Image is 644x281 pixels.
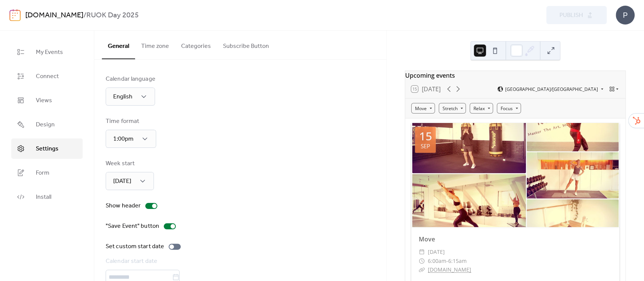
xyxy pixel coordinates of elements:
button: General [102,31,135,59]
b: RUOK Day 2025 [86,8,139,23]
span: Connect [36,72,59,81]
a: Connect [11,66,83,86]
span: My Events [36,48,63,57]
img: logo [9,9,21,21]
a: Install [11,187,83,207]
div: Set custom start date [106,242,164,251]
a: [DOMAIN_NAME] [428,266,471,273]
span: [DATE] [113,175,131,187]
a: [DOMAIN_NAME] [25,8,83,23]
a: Views [11,90,83,111]
span: Form [36,169,49,178]
a: Form [11,163,83,183]
span: 6:15am [448,256,467,266]
div: ​ [419,256,425,266]
span: [DATE] [428,247,445,256]
span: 6:00am [428,256,446,266]
div: Calendar start date [106,257,373,266]
div: Time format [106,117,155,126]
b: / [83,8,86,23]
span: Install [36,193,51,202]
span: Views [36,96,52,105]
a: Design [11,114,83,135]
div: ​ [419,247,425,256]
div: Show header [106,201,141,210]
div: Sep [421,143,430,149]
div: Week start [106,159,152,168]
div: 15 [419,131,432,142]
a: My Events [11,42,83,62]
span: 1:00pm [113,133,134,145]
a: Settings [11,138,83,159]
div: P [616,6,635,25]
div: Upcoming events [405,71,626,80]
button: Time zone [135,31,175,58]
a: Move [419,235,435,243]
button: Categories [175,31,217,58]
div: Calendar language [106,75,155,84]
div: "Save Event" button [106,222,159,231]
div: ​ [419,265,425,274]
span: Settings [36,144,58,154]
button: Subscribe Button [217,31,275,58]
span: - [446,256,448,266]
span: Design [36,120,55,129]
span: English [113,91,132,103]
span: [GEOGRAPHIC_DATA]/[GEOGRAPHIC_DATA] [505,87,598,91]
